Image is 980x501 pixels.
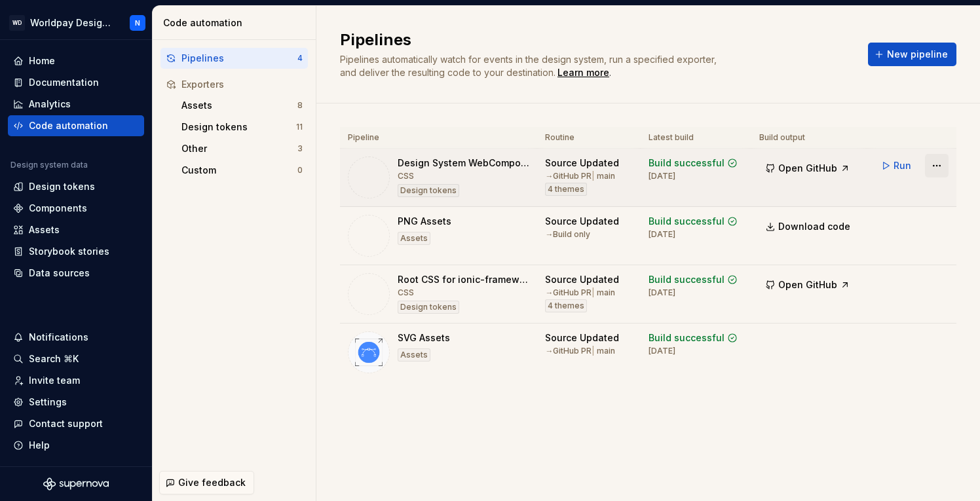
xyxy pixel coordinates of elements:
div: Build successful [649,331,725,344]
div: [DATE] [649,229,675,240]
th: Latest build [641,127,751,149]
div: Assets [398,348,430,362]
div: CSS [398,171,414,181]
button: WDWorldpay Design SystemN [3,9,149,37]
div: Worldpay Design System [30,16,114,29]
span: . [556,68,611,78]
div: Assets [29,223,60,236]
div: PNG Assets [398,215,451,228]
span: 4 themes [548,184,584,195]
div: [DATE] [649,346,675,356]
a: Storybook stories [8,241,144,262]
div: [DATE] [649,288,675,298]
h2: Pipelines [340,29,852,50]
div: Source Updated [545,273,619,286]
div: Design tokens [398,184,459,197]
span: | [592,288,595,297]
div: Build successful [649,273,725,286]
a: Download code [759,215,859,238]
div: 0 [297,165,303,176]
button: Help [8,435,144,456]
div: Notifications [29,331,88,344]
a: Open GitHub [759,164,856,176]
div: Analytics [29,98,71,111]
a: Learn more [557,66,609,79]
button: Design tokens11 [176,117,308,138]
button: Notifications [8,327,144,348]
div: → GitHub PR main [545,171,615,181]
button: Search ⌘K [8,348,144,369]
div: 4 [297,53,303,64]
div: Documentation [29,76,99,89]
span: 4 themes [548,301,584,311]
div: Code automation [29,119,108,132]
button: Pipelines4 [160,48,308,69]
a: Invite team [8,370,144,391]
div: Other [181,142,297,155]
span: Open GitHub [778,162,837,175]
div: 8 [297,100,303,111]
a: Analytics [8,94,144,115]
th: Pipeline [340,127,537,149]
span: Download code [778,220,850,233]
div: [DATE] [649,171,675,181]
div: Design tokens [181,121,296,134]
a: Custom0 [176,160,308,181]
svg: Supernova Logo [43,477,109,491]
span: Pipelines automatically watch for events in the design system, run a specified exporter, and deli... [340,54,719,78]
button: Open GitHub [759,273,856,297]
button: Give feedback [159,471,254,494]
a: Data sources [8,263,144,284]
a: Components [8,198,144,219]
a: Code automation [8,115,144,136]
button: Run [875,154,920,177]
div: Storybook stories [29,245,109,258]
a: Settings [8,392,144,413]
button: Contact support [8,413,144,434]
div: Exporters [181,78,303,91]
button: Open GitHub [759,157,856,180]
span: Run [894,159,911,172]
div: N [135,18,140,28]
div: Build successful [649,157,725,170]
div: Code automation [163,16,311,29]
div: → GitHub PR main [545,288,615,298]
div: Data sources [29,267,90,280]
div: Design system data [10,160,88,170]
div: Help [29,439,50,452]
span: New pipeline [887,48,948,61]
div: Home [29,54,55,67]
div: Design System WebComponent Core [398,157,529,170]
div: 3 [297,143,303,154]
div: Pipelines [181,52,297,65]
div: Assets [398,232,430,245]
th: Build output [751,127,867,149]
span: Give feedback [178,476,246,489]
a: Design tokens [8,176,144,197]
a: Documentation [8,72,144,93]
a: Assets [8,219,144,240]
div: CSS [398,288,414,298]
div: → Build only [545,229,590,240]
div: WD [9,15,25,31]
div: Design tokens [398,301,459,314]
div: Search ⌘K [29,352,79,365]
div: Custom [181,164,297,177]
div: Root CSS for ionic-framework [398,273,529,286]
div: Source Updated [545,157,619,170]
div: Source Updated [545,215,619,228]
button: Other3 [176,138,308,159]
div: Build successful [649,215,725,228]
div: Assets [181,99,297,112]
div: → GitHub PR main [545,346,615,356]
div: Contact support [29,417,103,430]
div: SVG Assets [398,331,450,344]
a: Home [8,50,144,71]
div: Settings [29,396,67,409]
div: Invite team [29,374,80,387]
span: Open GitHub [778,278,837,291]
